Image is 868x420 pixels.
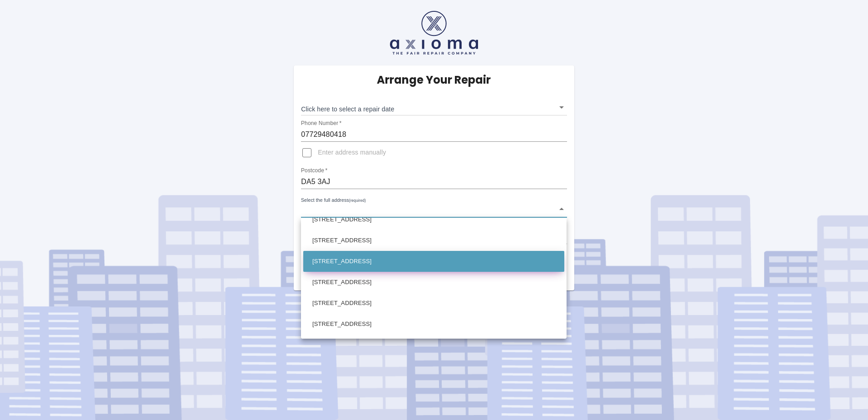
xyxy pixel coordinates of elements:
[303,209,564,230] li: [STREET_ADDRESS]
[303,230,564,251] li: [STREET_ADDRESS]
[303,335,564,355] li: [STREET_ADDRESS]
[303,272,564,293] li: [STREET_ADDRESS]
[303,251,564,272] li: [STREET_ADDRESS]
[303,293,564,314] li: [STREET_ADDRESS]
[303,314,564,335] li: [STREET_ADDRESS]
